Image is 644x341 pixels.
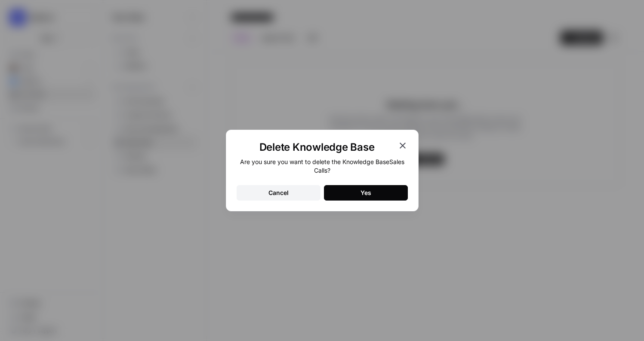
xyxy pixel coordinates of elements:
button: Cancel [237,185,320,201]
h1: Delete Knowledge Base [237,140,397,154]
button: Yes [324,185,408,201]
div: Cancel [268,189,289,197]
div: Are you sure you want to delete the Knowledge Base Sales Calls ? [237,158,408,175]
div: Yes [361,189,371,197]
